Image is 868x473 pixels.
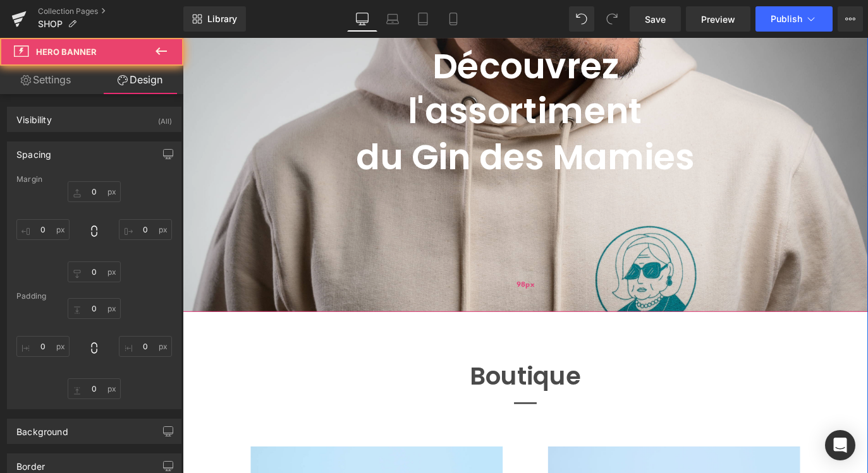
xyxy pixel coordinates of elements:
[569,6,594,32] button: Undo
[16,454,45,472] div: Border
[838,6,863,32] button: More
[16,292,172,301] div: Padding
[16,107,52,125] div: Visibility
[408,6,438,32] a: Tablet
[686,6,750,32] a: Preview
[36,47,97,57] span: Hero Banner
[701,13,735,26] span: Preview
[13,356,752,400] h1: Boutique
[771,14,802,24] span: Publish
[158,107,172,128] div: (All)
[68,378,121,399] input: 0
[645,13,666,26] span: Save
[16,419,68,437] div: Background
[16,219,70,240] input: 0
[207,13,237,25] span: Library
[373,268,393,281] span: 98px
[193,105,572,160] span: du Gin des Mamies
[377,6,408,32] a: Laptop
[16,142,51,160] div: Spacing
[119,336,172,357] input: 0
[68,181,121,202] input: 0
[68,261,121,282] input: 0
[38,6,183,16] a: Collection Pages
[825,430,855,460] div: Open Intercom Messenger
[599,6,625,32] button: Redo
[68,298,121,319] input: 0
[190,6,575,108] h1: Découvrez l'assortiment
[94,66,186,94] a: Design
[38,19,63,29] span: SHOP
[183,6,246,32] a: New Library
[347,6,377,32] a: Desktop
[119,219,172,240] input: 0
[755,6,833,32] button: Publish
[16,336,70,357] input: 0
[438,6,468,32] a: Mobile
[16,175,172,184] div: Margin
